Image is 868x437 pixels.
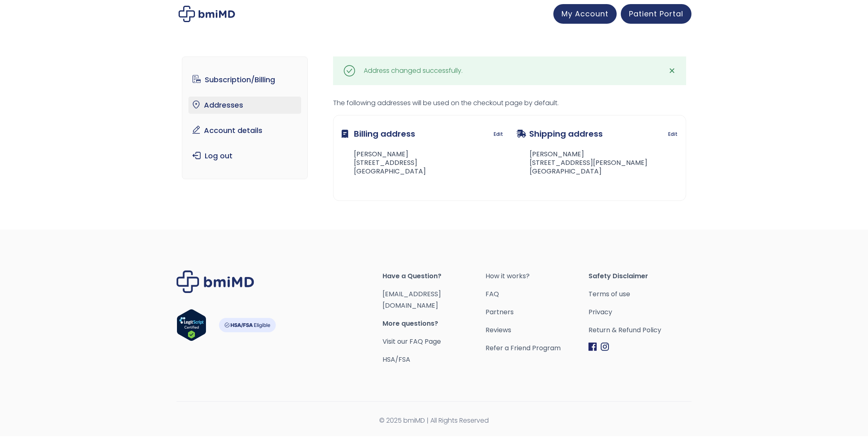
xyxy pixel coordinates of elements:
[664,63,680,79] a: ✕
[517,124,603,144] h3: Shipping address
[383,318,485,329] span: More questions?
[588,270,691,282] span: Safety Disclaimer
[182,56,308,179] nav: Account pages
[485,270,588,282] a: How it works?
[177,270,254,293] img: Brand Logo
[485,288,588,300] a: FAQ
[177,415,691,426] span: © 2025 bmiMD | All Rights Reserved
[188,97,302,114] a: Addresses
[177,309,206,345] a: Verify LegitScript Approval for www.bmimd.com
[553,4,617,24] a: My Account
[485,306,588,318] a: Partners
[485,342,588,354] a: Refer a Friend Program
[494,128,503,140] a: Edit
[485,324,588,336] a: Reviews
[588,324,691,336] a: Return & Refund Policy
[188,147,302,164] a: Log out
[629,9,683,19] span: Patient Portal
[588,306,691,318] a: Privacy
[364,65,463,77] div: Address changed successfully.
[601,342,609,351] img: Instagram
[588,342,597,351] img: Facebook
[383,337,441,346] a: Visit our FAQ Page
[188,122,302,139] a: Account details
[179,6,235,22] img: My account
[383,355,410,364] a: HSA/FSA
[383,289,441,310] a: [EMAIL_ADDRESS][DOMAIN_NAME]
[383,270,485,282] span: Have a Question?
[517,150,647,176] address: [PERSON_NAME] [STREET_ADDRESS][PERSON_NAME] [GEOGRAPHIC_DATA]
[333,97,686,109] p: The following addresses will be used on the checkout page by default.
[177,309,206,341] img: Verify Approval for www.bmimd.com
[219,318,276,332] img: HSA-FSA
[342,150,426,176] address: [PERSON_NAME] [STREET_ADDRESS] [GEOGRAPHIC_DATA]
[621,4,691,24] a: Patient Portal
[668,128,678,140] a: Edit
[669,65,676,77] span: ✕
[562,9,608,19] span: My Account
[188,71,302,88] a: Subscription/Billing
[342,124,415,144] h3: Billing address
[588,288,691,300] a: Terms of use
